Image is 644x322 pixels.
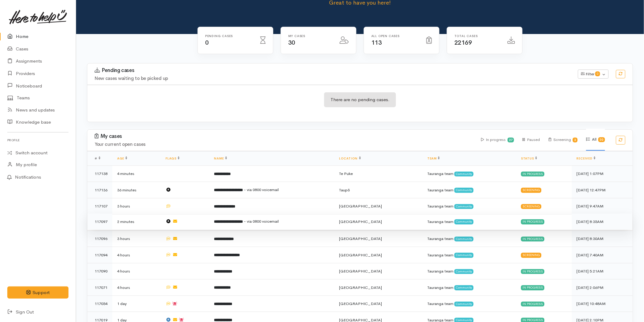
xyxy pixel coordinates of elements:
[521,253,541,258] div: Screening
[521,204,541,209] div: Screening
[95,156,100,160] span: #
[166,156,180,160] a: Flags
[7,136,68,144] h6: Profile
[422,263,516,279] td: Tauranga team
[572,231,633,247] td: [DATE] 8:30AM
[87,231,112,247] td: 117096
[112,182,161,198] td: 36 minutes
[572,198,633,214] td: [DATE] 9:47AM
[422,214,516,230] td: Tauranga team
[87,263,112,279] td: 117090
[324,92,396,107] div: There are no pending cases.
[205,39,209,46] span: 0
[521,269,544,274] div: In progress
[454,204,474,209] span: Community
[454,285,474,290] span: Community
[112,214,161,230] td: 2 minutes
[572,182,633,198] td: [DATE] 12:47PM
[521,302,544,307] div: In progress
[578,70,609,79] button: Filter0
[339,236,382,241] span: [GEOGRAPHIC_DATA]
[454,188,474,193] span: Community
[521,237,544,241] div: In progress
[427,156,440,160] a: Team
[87,296,112,312] td: 117054
[371,39,382,46] span: 113
[572,279,633,296] td: [DATE] 2:06PM
[521,188,541,193] div: Screening
[521,219,544,224] div: In progress
[7,286,68,299] button: Support
[339,219,382,224] span: [GEOGRAPHIC_DATA]
[422,231,516,247] td: Tauranga team
[112,198,161,214] td: 3 hours
[244,219,279,224] span: - via 0800 voicemail
[454,34,500,38] h6: Total cases
[481,129,514,151] div: In progress
[95,76,571,81] h4: New cases waiting to be picked up
[205,34,253,38] h6: Pending cases
[87,247,112,263] td: 117094
[339,269,382,274] span: [GEOGRAPHIC_DATA]
[87,182,112,198] td: 117136
[595,71,600,76] span: 0
[549,129,578,151] div: Screening
[422,279,516,296] td: Tauranga team
[454,302,474,307] span: Community
[339,187,350,193] span: Taupō
[112,166,161,182] td: 4 minutes
[600,138,604,142] b: 30
[339,252,382,258] span: [GEOGRAPHIC_DATA]
[244,187,279,192] span: - via 0800 voicemail
[95,133,474,139] h3: My cases
[87,198,112,214] td: 117107
[371,34,419,38] h6: All Open cases
[521,156,537,160] a: Status
[112,296,161,312] td: 1 day
[288,39,295,46] span: 30
[572,296,633,312] td: [DATE] 10:48AM
[572,214,633,230] td: [DATE] 8:35AM
[572,263,633,279] td: [DATE] 5:21AM
[339,301,382,306] span: [GEOGRAPHIC_DATA]
[112,231,161,247] td: 3 hours
[586,129,605,151] div: All
[422,198,516,214] td: Tauranga team
[422,296,516,312] td: Tauranga team
[112,247,161,263] td: 4 hours
[422,247,516,263] td: Tauranga team
[454,39,472,46] span: 22169
[454,237,474,241] span: Community
[454,269,474,274] span: Community
[523,129,540,151] div: Paused
[521,285,544,290] div: In progress
[574,138,576,142] b: 3
[422,166,516,182] td: Tauranga team
[454,219,474,224] span: Community
[572,247,633,263] td: [DATE] 7:40AM
[112,279,161,296] td: 4 hours
[87,279,112,296] td: 117071
[422,182,516,198] td: Tauranga team
[288,34,332,38] h6: My cases
[112,263,161,279] td: 4 hours
[214,156,227,160] a: Name
[339,156,361,160] a: Location
[117,156,127,160] a: Age
[509,138,513,142] b: 27
[87,166,112,182] td: 117138
[339,204,382,209] span: [GEOGRAPHIC_DATA]
[577,156,596,160] a: Received
[339,285,382,290] span: [GEOGRAPHIC_DATA]
[454,253,474,258] span: Community
[87,214,112,230] td: 117097
[95,67,571,74] h3: Pending cases
[572,166,633,182] td: [DATE] 1:07PM
[521,172,544,176] div: In progress
[95,142,474,147] h4: Your current open cases
[339,171,353,176] span: Te Puke
[454,172,474,176] span: Community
